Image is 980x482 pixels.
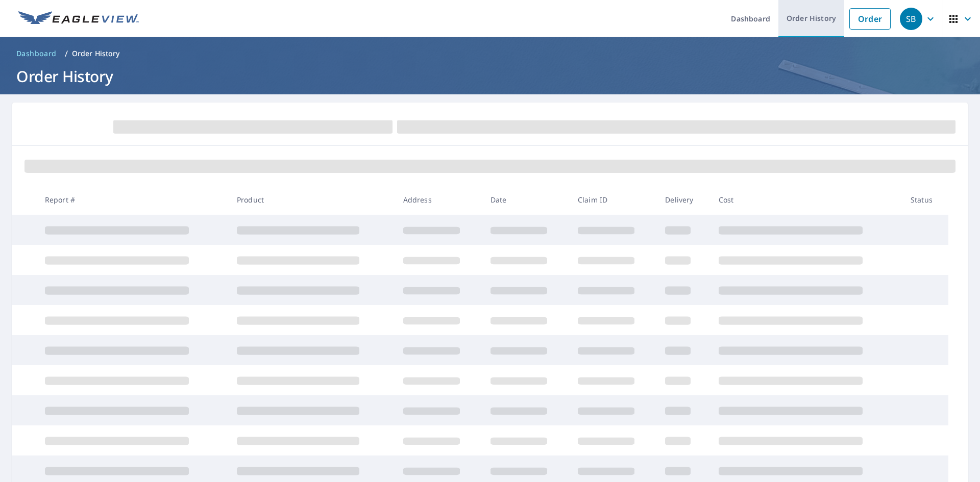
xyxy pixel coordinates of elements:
[72,48,120,59] p: Order History
[570,185,657,215] th: Claim ID
[12,45,61,62] a: Dashboard
[18,11,139,27] img: EV Logo
[710,185,902,215] th: Cost
[395,185,482,215] th: Address
[16,48,57,59] span: Dashboard
[849,8,891,30] a: Order
[12,45,968,62] nav: breadcrumb
[657,185,710,215] th: Delivery
[37,185,229,215] th: Report #
[12,66,968,87] h1: Order History
[902,185,948,215] th: Status
[229,185,395,215] th: Product
[900,8,922,30] div: SB
[65,47,68,60] li: /
[482,185,570,215] th: Date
